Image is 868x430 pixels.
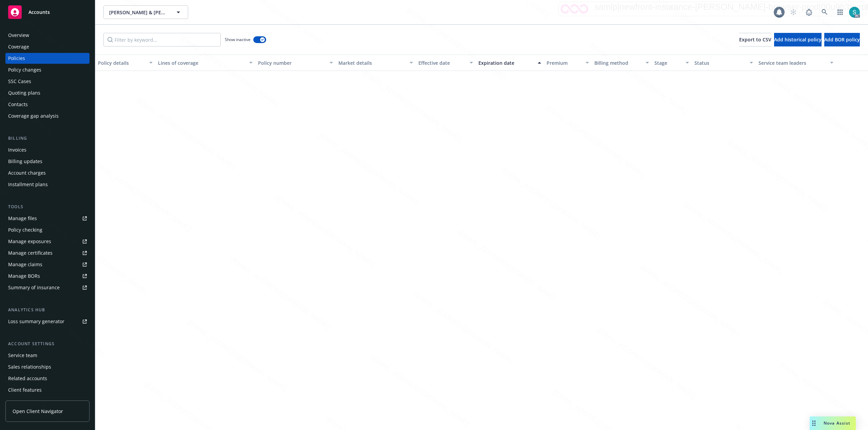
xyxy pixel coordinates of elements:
span: Nova Assist [824,420,850,426]
a: Report a Bug [802,5,816,19]
a: Overview [5,30,90,41]
button: Export to CSV [739,33,771,46]
div: Contacts [8,99,28,110]
div: Client features [8,385,42,395]
div: Policy changes [8,64,41,75]
div: Overview [8,30,29,41]
a: Manage exposures [5,236,90,247]
div: Service team leaders [758,59,826,66]
div: Billing updates [8,156,42,167]
div: Manage files [8,213,37,224]
a: Start snowing [787,5,800,19]
button: Service team leaders [756,55,836,71]
a: Policy changes [5,64,90,75]
a: Policy checking [5,224,90,235]
button: Nova Assist [810,416,856,430]
a: SSC Cases [5,76,90,87]
span: Add BOR policy [824,36,860,43]
div: Manage exposures [8,236,51,247]
a: Summary of insurance [5,282,90,293]
button: Add BOR policy [824,33,860,46]
a: Loss summary generator [5,316,90,327]
div: Account settings [5,340,90,347]
button: Expiration date [476,55,544,71]
span: Add historical policy [774,36,822,43]
div: Lines of coverage [158,59,245,66]
div: Policy details [98,59,145,66]
div: Status [694,59,746,66]
div: Effective date [418,59,466,66]
a: Policies [5,53,90,64]
input: Filter by keyword... [103,33,221,46]
div: Invoices [8,144,26,155]
a: Switch app [833,5,847,19]
div: Market details [338,59,406,66]
button: Stage [652,55,692,71]
a: Coverage gap analysis [5,111,90,121]
a: Manage files [5,213,90,224]
div: Sales relationships [8,361,51,372]
div: Policies [8,53,25,64]
div: Related accounts [8,373,47,384]
div: Analytics hub [5,307,90,313]
button: [PERSON_NAME] & [PERSON_NAME] [103,5,188,19]
button: Status [692,55,756,71]
a: Manage BORs [5,271,90,281]
div: Expiration date [478,59,534,66]
span: [PERSON_NAME] & [PERSON_NAME] [109,9,168,16]
a: Coverage [5,41,90,52]
div: Summary of insurance [8,282,60,293]
a: Contacts [5,99,90,110]
a: Manage certificates [5,248,90,258]
div: Installment plans [8,179,48,190]
button: Policy number [255,55,335,71]
div: Quoting plans [8,87,40,98]
a: Account charges [5,168,90,178]
div: SSC Cases [8,76,31,87]
a: Invoices [5,144,90,155]
a: Sales relationships [5,361,90,372]
button: Premium [544,55,592,71]
div: Tools [5,203,90,210]
img: photo [849,7,860,18]
div: Loss summary generator [8,316,64,327]
button: Add historical policy [774,33,822,46]
div: Premium [547,59,582,66]
div: Policy checking [8,224,42,235]
a: Service team [5,350,90,361]
button: Policy details [95,55,155,71]
span: Accounts [28,9,50,15]
div: Manage BORs [8,271,40,281]
div: Billing method [594,59,642,66]
a: Manage claims [5,259,90,270]
a: Accounts [5,3,90,22]
button: Lines of coverage [155,55,255,71]
a: Quoting plans [5,87,90,98]
a: Billing updates [5,156,90,167]
div: Drag to move [810,416,818,430]
div: Manage certificates [8,248,53,258]
div: Stage [654,59,682,66]
button: Billing method [592,55,652,71]
div: Service team [8,350,37,361]
button: Effective date [416,55,476,71]
div: Account charges [8,168,46,178]
div: Coverage [8,41,29,52]
button: Market details [336,55,416,71]
span: Show inactive [225,37,251,42]
div: Manage claims [8,259,42,270]
span: Open Client Navigator [13,408,63,415]
a: Client features [5,385,90,395]
a: Search [818,5,831,19]
div: Policy number [258,59,325,66]
a: Installment plans [5,179,90,190]
a: Related accounts [5,373,90,384]
span: Export to CSV [739,36,771,43]
div: Billing [5,135,90,142]
div: Coverage gap analysis [8,111,59,121]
